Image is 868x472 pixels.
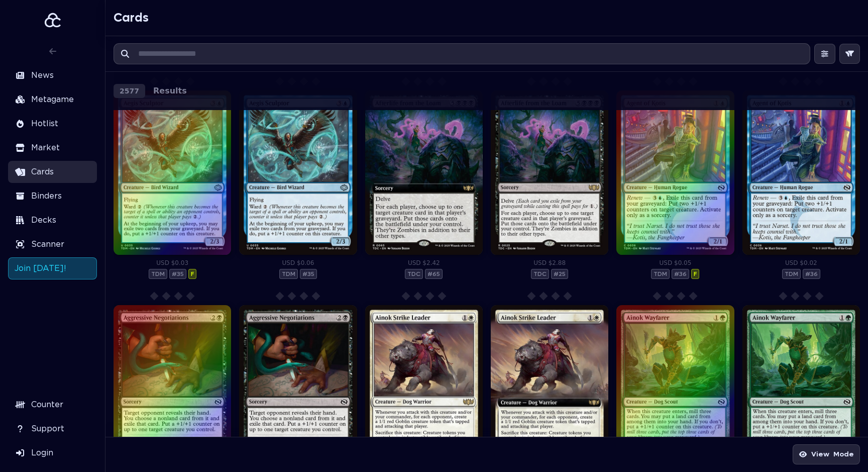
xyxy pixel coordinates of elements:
span: F [691,269,699,279]
span: Market [31,142,60,154]
span: View [811,448,829,460]
span: Scanner [31,238,64,250]
span: # 36 [803,269,820,279]
span: TDM [149,269,167,279]
span: TDM [279,269,298,279]
a: Market [8,137,97,159]
span: Metagame [31,93,74,106]
span: # 35 [169,269,186,279]
span: Support [31,423,64,435]
span: Decks [31,214,56,226]
a: Support [8,418,97,440]
a: Scanner [8,233,97,255]
div: Results [114,80,860,102]
a: Login [8,442,97,464]
h1: Cards [114,10,149,26]
button: ViewMode [793,444,860,464]
span: Hotlist [31,118,58,130]
span: Login [31,447,53,459]
a: Cards [8,161,97,183]
span: Binders [31,190,62,202]
span: TDC [405,269,423,279]
div: 2577 [114,84,145,98]
a: Counter [8,394,97,416]
span: # 25 [551,269,568,279]
span: USD $0.02 [785,259,817,266]
span: USD $2.88 [533,259,566,266]
span: TDC [531,269,549,279]
span: F [188,269,196,279]
span: TDM [782,269,801,279]
span: # 65 [425,269,443,279]
span: USD $0.06 [282,259,314,266]
a: Join [DATE]! [8,257,97,279]
a: Decks [8,209,97,231]
span: USD $2.42 [408,259,440,266]
a: Metagame [8,88,97,111]
span: # 36 [672,269,689,279]
span: USD $0.03 [156,259,188,266]
span: Cards [31,166,54,178]
span: Join [DATE]! [15,262,66,274]
span: USD $0.05 [660,259,692,266]
span: TDM [651,269,670,279]
a: Hotlist [8,113,97,135]
span: Counter [31,399,63,411]
span: # 35 [300,269,317,279]
a: Binders [8,185,97,207]
a: News [8,64,97,86]
span: News [31,69,54,81]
